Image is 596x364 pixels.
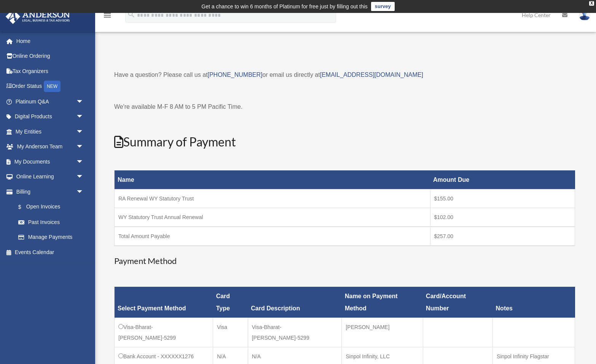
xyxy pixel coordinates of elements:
td: Visa [213,318,248,347]
td: Visa-Bharat-[PERSON_NAME]-5299 [248,318,342,347]
span: arrow_drop_down [76,124,91,140]
th: Notes [493,287,575,318]
th: Select Payment Method [115,287,213,318]
a: Events Calendar [5,245,95,260]
a: [EMAIL_ADDRESS][DOMAIN_NAME] [320,72,423,78]
a: menu [103,13,112,20]
a: My Entitiesarrow_drop_down [5,124,95,139]
i: menu [103,11,112,20]
a: My Documentsarrow_drop_down [5,154,95,169]
span: $ [22,202,26,212]
a: My Anderson Teamarrow_drop_down [5,139,95,154]
p: Have a question? Please call us at or email us directly at [114,70,575,80]
span: arrow_drop_down [76,109,91,125]
td: WY Statutory Trust Annual Renewal [115,208,430,227]
span: arrow_drop_down [76,184,91,200]
span: arrow_drop_down [76,139,91,155]
th: Name [115,170,430,189]
td: Total Amount Payable [115,227,430,246]
a: [PHONE_NUMBER] [207,72,262,78]
i: search [127,10,135,19]
img: User Pic [579,10,590,21]
a: Platinum Q&Aarrow_drop_down [5,94,95,109]
img: Anderson Advisors Platinum Portal [3,9,72,24]
a: Online Ordering [5,49,95,64]
span: arrow_drop_down [76,94,91,110]
span: arrow_drop_down [76,154,91,170]
a: Digital Productsarrow_drop_down [5,109,95,124]
td: RA Renewal WY Statutory Trust [115,189,430,208]
p: We're available M-F 8 AM to 5 PM Pacific Time. [114,102,575,112]
a: Billingarrow_drop_down [5,184,91,199]
div: NEW [44,81,61,92]
a: $Open Invoices [11,199,88,215]
a: Past Invoices [11,215,91,230]
td: $257.00 [430,227,575,246]
th: Card/Account Number [423,287,492,318]
a: Home [5,33,95,49]
th: Name on Payment Method [342,287,423,318]
a: Tax Organizers [5,64,95,79]
td: $102.00 [430,208,575,227]
h3: Payment Method [114,255,575,267]
th: Card Description [248,287,342,318]
td: Visa-Bharat-[PERSON_NAME]-5299 [115,318,213,347]
a: Manage Payments [11,230,91,245]
a: Order StatusNEW [5,79,95,94]
th: Amount Due [430,170,575,189]
div: Get a chance to win 6 months of Platinum for free just by filling out this [201,2,368,11]
th: Card Type [213,287,248,318]
div: close [589,1,594,6]
span: arrow_drop_down [76,169,91,185]
a: Online Learningarrow_drop_down [5,169,95,184]
td: [PERSON_NAME] [342,318,423,347]
td: $155.00 [430,189,575,208]
a: survey [371,2,395,11]
h2: Summary of Payment [114,134,575,151]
